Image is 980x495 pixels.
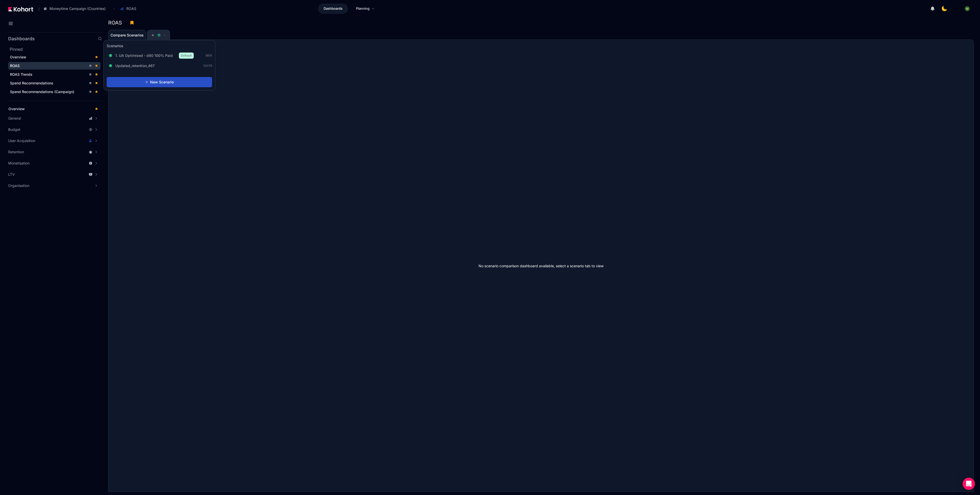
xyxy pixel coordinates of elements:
h3: ROAS [108,20,125,25]
a: Spend Recommendations [8,79,101,87]
a: Spend Recommendations (Campaign) [8,88,101,96]
span: Updated_retention_467 [115,63,155,68]
span: LTV [8,172,15,177]
h2: Dashboards [8,36,35,41]
span: Spend Recommendations (Campaign) [10,90,74,94]
div: Open Intercom Messenger [963,478,975,490]
span: User Acquisition [8,138,35,143]
div: No scenario comparison dashboard available, select a scenario tab to view [108,40,974,492]
span: Organisation [8,183,29,188]
a: Overview [7,105,101,113]
span: General [8,116,21,121]
button: ROAS [117,4,142,13]
span: ROAS [126,6,136,11]
button: Moneytime Campaign (Countries) [41,4,111,13]
button: New Scenario [107,77,212,87]
a: Planning [351,4,380,14]
span: › [113,7,116,11]
a: Dashboards [318,4,348,14]
span: 10079 [203,64,212,68]
span: Overview [10,55,26,59]
span: Overview [8,107,25,111]
span: 1. UA Optimised - d90 100% Paid [115,53,173,58]
a: ROAS [8,62,101,70]
h2: Pinned [10,46,102,52]
span: Retention [8,149,24,155]
button: Updated_retention_467 [107,62,160,70]
span: 9816 [205,54,212,58]
span: Spend Recommendations [10,81,53,85]
span: New Scenario [150,80,174,85]
img: logo_MoneyTimeLogo_1_20250619094856634230.png [953,6,959,11]
h3: Scenarios [107,43,123,49]
span: Planning [356,6,370,11]
img: Kohort logo [8,7,33,11]
a: Overview [8,53,101,61]
span: Moneytime Campaign (Countries) [50,6,106,11]
a: ROAS Trends [8,71,101,78]
span: ROAS Trends [10,72,32,77]
span: ROAS [10,64,20,68]
span: / [34,6,40,11]
span: Compare Scenarios [111,33,144,37]
span: Default [179,53,194,59]
button: 1. UA Optimised - d90 100% PaidDefault [107,51,196,60]
span: Dashboards [324,6,342,11]
span: Monetisation [8,161,30,166]
span: Budget [8,127,20,132]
